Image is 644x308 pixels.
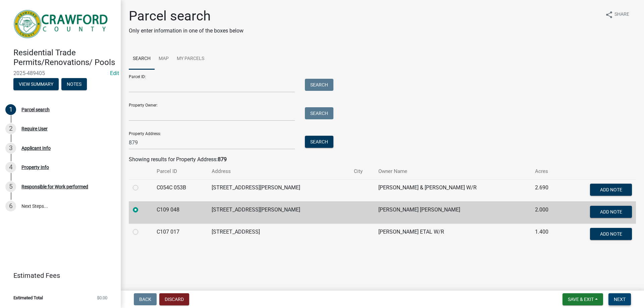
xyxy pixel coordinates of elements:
wm-modal-confirm: Edit Application Number [110,70,119,76]
div: 2 [5,123,16,134]
span: Add Note [600,187,622,192]
a: Estimated Fees [5,269,110,282]
button: Search [305,79,333,91]
td: C107 017 [153,224,208,246]
span: $0.00 [97,296,107,300]
a: Edit [110,70,119,76]
td: C109 048 [153,201,208,224]
div: Require User [21,126,48,131]
td: [PERSON_NAME] [PERSON_NAME] [374,201,531,224]
wm-modal-confirm: Summary [13,82,59,87]
button: Discard [159,293,189,305]
th: City [350,164,375,179]
td: [STREET_ADDRESS][PERSON_NAME] [208,201,350,224]
div: 1 [5,104,16,115]
td: 1.400 [531,224,562,246]
div: Responsible for Work performed [21,184,88,189]
span: Add Note [600,231,622,236]
td: 2.000 [531,201,562,224]
a: Search [129,48,155,70]
td: [PERSON_NAME] ETAL W/R [374,224,531,246]
span: Back [139,297,151,302]
span: Next [614,297,626,302]
button: Search [305,107,333,119]
a: Map [155,48,173,70]
div: 5 [5,181,16,192]
div: Property Info [21,165,49,170]
td: C054C 053B [153,179,208,201]
a: My Parcels [173,48,208,70]
span: 2025-489405 [13,70,107,76]
button: Next [608,293,631,305]
wm-modal-confirm: Notes [61,82,87,87]
div: 6 [5,201,16,211]
button: Add Note [590,184,632,196]
th: Address [208,164,350,179]
i: share [605,11,613,19]
div: Parcel search [21,107,50,112]
button: Search [305,136,333,148]
h4: Residential Trade Permits/Renovations/ Pools [13,48,115,67]
th: Acres [531,164,562,179]
td: 2.690 [531,179,562,201]
button: Add Note [590,206,632,218]
button: shareShare [600,8,635,21]
div: 3 [5,143,16,153]
div: Applicant Info [21,146,51,150]
button: Back [134,293,157,305]
th: Owner Name [374,164,531,179]
button: Add Note [590,228,632,240]
h1: Parcel search [129,8,244,24]
div: 4 [5,162,16,173]
strong: 879 [218,156,227,163]
span: Save & Exit [568,297,594,302]
div: Showing results for Property Address: [129,156,636,164]
button: Save & Exit [562,293,603,305]
img: Crawford County, Georgia [13,7,110,41]
span: Add Note [600,209,622,214]
button: View Summary [13,78,59,90]
span: Share [614,11,629,19]
p: Only enter information in one of the boxes below [129,27,244,35]
td: [STREET_ADDRESS][PERSON_NAME] [208,179,350,201]
span: Estimated Total [13,296,43,300]
td: [PERSON_NAME] & [PERSON_NAME] W/R [374,179,531,201]
button: Notes [61,78,87,90]
td: [STREET_ADDRESS] [208,224,350,246]
th: Parcel ID [153,164,208,179]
